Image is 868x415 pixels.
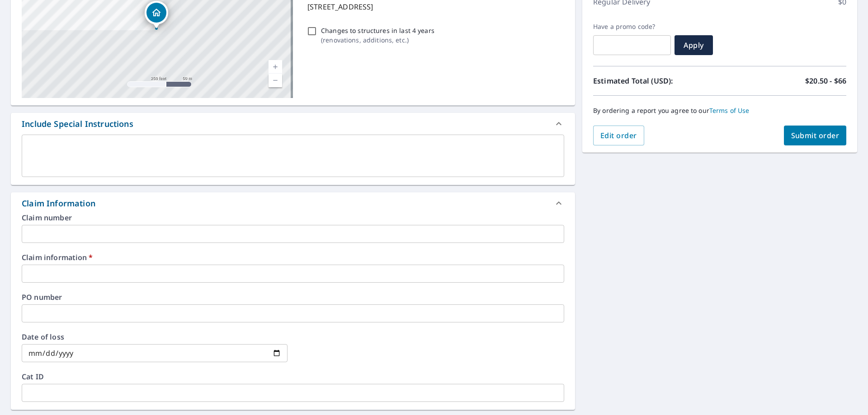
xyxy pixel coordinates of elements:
label: Cat ID [22,373,564,380]
span: Apply [682,40,706,50]
a: Terms of Use [709,106,750,115]
div: Claim Information [11,192,575,214]
label: PO number [22,294,564,301]
label: Claim information [22,254,564,261]
button: Submit order [784,126,847,145]
p: Changes to structures in last 4 years [321,26,434,35]
div: Include Special Instructions [22,118,133,130]
p: [STREET_ADDRESS] [307,1,561,12]
label: Claim number [22,214,564,221]
div: Include Special Instructions [11,113,575,135]
p: By ordering a report you agree to our [593,107,846,115]
p: ( renovations, additions, etc. ) [321,35,434,45]
a: Current Level 17, Zoom In [269,60,282,74]
div: Claim Information [22,197,95,210]
div: Dropped pin, building 1, Residential property, 838 Quarter Mile Rd Orange, CT 06477 [145,1,168,29]
span: Edit order [600,131,637,140]
label: Date of loss [22,333,288,340]
a: Current Level 17, Zoom Out [269,74,282,87]
button: Edit order [593,126,644,145]
label: Have a promo code? [593,23,671,31]
p: $20.50 - $66 [805,75,846,86]
button: Apply [675,35,713,55]
span: Submit order [791,131,840,140]
p: Estimated Total (USD): [593,75,720,86]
